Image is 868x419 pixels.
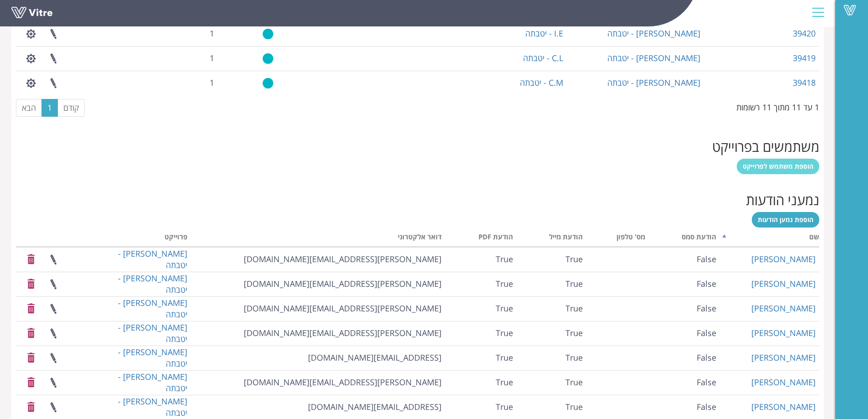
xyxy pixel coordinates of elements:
[520,77,563,88] a: C.M - יטבתה
[262,78,273,89] img: yes
[191,230,445,247] th: דואר אלקטרוני
[607,52,700,63] a: [PERSON_NAME] - יטבתה
[517,321,587,346] td: True
[118,248,187,271] a: [PERSON_NAME] - יטבתה
[649,370,720,395] td: False
[737,159,819,174] a: הוספת משתמש לפרוייקט
[517,272,587,296] td: True
[262,53,273,64] img: yes
[720,230,819,247] th: שם: activate to sort column descending
[743,162,813,171] span: הוספת משתמש לפרוייקט
[118,297,187,320] a: [PERSON_NAME] - יטבתה
[517,296,587,321] td: True
[793,52,816,63] a: 39419
[445,272,517,296] td: True
[445,321,517,346] td: True
[649,247,720,272] td: False
[649,296,720,321] td: False
[793,28,816,39] a: 39420
[649,321,720,346] td: False
[649,346,720,370] td: False
[751,327,816,338] a: [PERSON_NAME]
[16,192,819,207] h2: נמעני הודעות
[160,71,218,95] td: 1
[751,352,816,363] a: [PERSON_NAME]
[445,296,517,321] td: True
[16,99,42,117] a: הבא
[525,28,563,39] a: I.E - יטבתה
[649,272,720,296] td: False
[118,371,187,394] a: [PERSON_NAME] - יטבתה
[262,28,273,40] img: yes
[751,278,816,289] a: [PERSON_NAME]
[445,346,517,370] td: True
[607,28,700,39] a: [PERSON_NAME] - יטבתה
[751,377,816,388] a: [PERSON_NAME]
[758,215,813,224] span: הוספת נמען הודעות
[736,98,819,114] div: 1 עד 11 מתוך 11 רשומות
[191,272,445,296] td: [PERSON_NAME][EMAIL_ADDRESS][DOMAIN_NAME]
[191,296,445,321] td: [PERSON_NAME][EMAIL_ADDRESS][DOMAIN_NAME]
[517,370,587,395] td: True
[57,99,85,117] a: קודם
[191,247,445,272] td: [PERSON_NAME][EMAIL_ADDRESS][DOMAIN_NAME]
[445,370,517,395] td: True
[607,77,700,88] a: [PERSON_NAME] - יטבתה
[752,212,819,228] a: הוספת נמען הודעות
[191,346,445,370] td: [EMAIL_ADDRESS][DOMAIN_NAME]
[649,230,720,247] th: הודעת סמס
[445,247,517,272] td: True
[751,303,816,314] a: [PERSON_NAME]
[118,273,187,295] a: [PERSON_NAME] - יטבתה
[517,230,587,247] th: הודעת מייל
[517,346,587,370] td: True
[16,139,819,154] h2: משתמשים בפרוייקט
[751,401,816,412] a: [PERSON_NAME]
[105,230,191,247] th: פרוייקט
[191,321,445,346] td: [PERSON_NAME][EMAIL_ADDRESS][DOMAIN_NAME]
[160,21,218,46] td: 1
[751,253,816,264] a: [PERSON_NAME]
[160,46,218,71] td: 1
[445,230,517,247] th: הודעת PDF
[523,52,563,63] a: C.L - יטבתה
[118,322,187,345] a: [PERSON_NAME] - יטבתה
[793,77,816,88] a: 39418
[118,347,187,369] a: [PERSON_NAME] - יטבתה
[191,370,445,395] td: [PERSON_NAME][EMAIL_ADDRESS][DOMAIN_NAME]
[41,99,58,117] a: 1
[586,230,649,247] th: מס' טלפון
[517,247,587,272] td: True
[118,396,187,419] a: [PERSON_NAME] - יטבתה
